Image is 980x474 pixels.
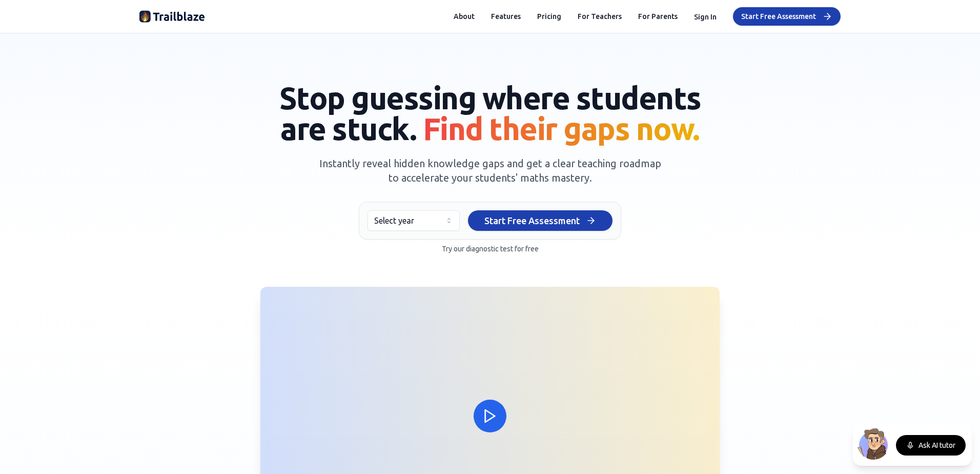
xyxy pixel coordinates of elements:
[454,11,475,22] button: About
[423,111,700,146] span: Find their gaps now.
[638,11,678,22] a: For Parents
[578,11,622,22] a: For Teachers
[319,157,661,184] span: Instantly reveal hidden knowledge gaps and get a clear teaching roadmap to accelerate your studen...
[491,11,521,22] button: Features
[694,10,717,23] button: Sign In
[694,12,717,22] button: Sign In
[733,7,841,26] button: Start Free Assessment
[896,435,966,456] button: Ask AI tutor
[442,245,539,253] span: Try our diagnostic test for free
[468,210,612,231] button: Start Free Assessment
[537,11,561,22] button: Pricing
[857,427,890,460] img: North
[279,81,701,146] span: Stop guessing where students are stuck.
[139,8,205,25] img: Trailblaze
